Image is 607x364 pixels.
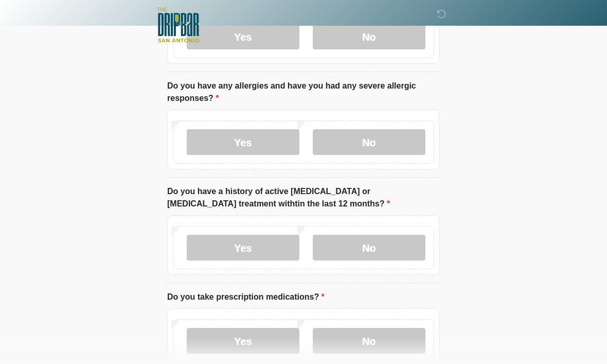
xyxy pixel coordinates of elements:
label: Yes [187,130,299,155]
label: Do you take prescription medications? [167,291,325,304]
label: No [313,130,425,155]
label: Do you have a history of active [MEDICAL_DATA] or [MEDICAL_DATA] treatment withtin the last 12 mo... [167,186,440,211]
label: Yes [187,235,299,261]
label: Yes [187,328,299,354]
label: No [313,235,425,261]
img: The DRIPBaR - San Antonio Fossil Creek Logo [157,8,199,44]
label: No [313,328,425,354]
label: Do you have any allergies and have you had any severe allergic responses? [167,80,440,105]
